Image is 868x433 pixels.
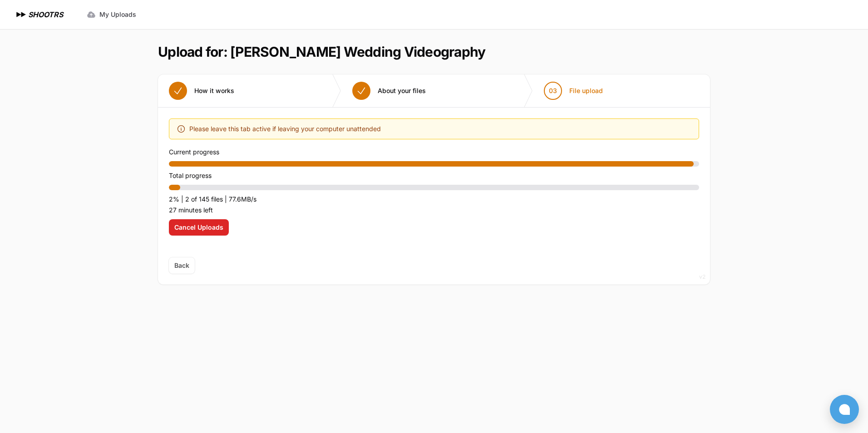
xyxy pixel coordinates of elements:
[169,194,699,205] p: 2% | 2 of 145 files | 77.6MB/s
[15,9,28,20] img: SHOOTRS
[830,395,859,424] button: Open chat window
[158,44,485,60] h1: Upload for: [PERSON_NAME] Wedding Videography
[194,86,234,95] span: How it works
[169,205,699,216] p: 27 minutes left
[158,74,245,107] button: How it works
[341,74,437,107] button: About your files
[169,219,229,236] button: Cancel Uploads
[81,6,142,23] a: My Uploads
[699,271,705,282] div: v2
[169,147,699,157] p: Current progress
[533,74,614,107] button: 03 File upload
[28,9,63,20] h1: SHOOTRS
[189,123,381,134] span: Please leave this tab active if leaving your computer unattended
[15,9,63,20] a: SHOOTRS SHOOTRS
[169,170,699,181] p: Total progress
[174,223,223,232] span: Cancel Uploads
[99,10,136,19] span: My Uploads
[378,86,426,95] span: About your files
[549,86,557,95] span: 03
[569,86,603,95] span: File upload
